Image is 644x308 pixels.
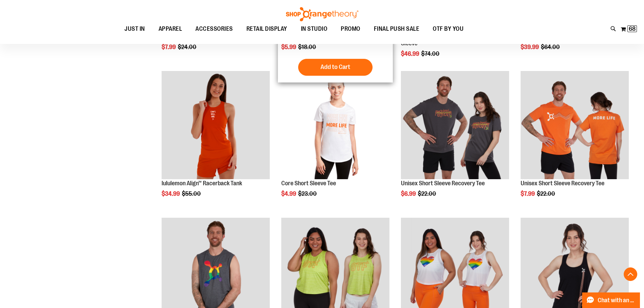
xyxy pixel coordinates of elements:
[521,71,629,179] img: Product image for Unisex Short Sleeve Recovery Tee
[162,190,181,197] span: $34.99
[320,63,350,71] span: Add to Cart
[624,267,637,281] button: Back To Top
[582,292,640,308] button: Chat with an Expert
[281,180,336,187] a: Core Short Sleeve Tee
[541,44,561,50] span: $64.00
[118,21,152,37] a: JUST IN
[374,21,420,37] span: FINAL PUSH SALE
[281,71,389,179] img: Product image for Core Short Sleeve Tee
[246,21,287,37] span: RETAIL DISPLAY
[278,68,393,214] div: product
[426,21,470,37] a: OTF BY YOU
[162,71,270,180] a: Product image for lululemon Align™ Racerback Tank
[433,21,463,37] span: OTF BY YOU
[162,44,177,50] span: $7.99
[182,190,202,197] span: $55.00
[598,297,636,304] span: Chat with an Expert
[401,180,485,187] a: Unisex Short Sleeve Recovery Tee
[537,190,556,197] span: $22.00
[398,68,512,214] div: product
[152,21,189,37] a: APPAREL
[240,21,294,37] a: RETAIL DISPLAY
[298,44,317,50] span: $18.00
[281,190,297,197] span: $4.99
[401,33,493,47] a: lululemon Women's Swiftly Tech Long Sleeve
[281,44,297,50] span: $5.99
[629,25,636,32] span: 68
[521,44,540,50] span: $39.99
[298,190,318,197] span: $23.00
[195,21,233,37] span: ACCESSORIES
[285,7,359,21] img: Shop Orangetheory
[521,71,629,180] a: Product image for Unisex Short Sleeve Recovery Tee
[294,21,334,37] a: IN STUDIO
[521,190,536,197] span: $7.99
[401,190,417,197] span: $6.99
[301,21,328,37] span: IN STUDIO
[418,190,437,197] span: $22.00
[178,44,197,50] span: $24.00
[159,21,182,37] span: APPAREL
[158,68,273,214] div: product
[517,68,632,214] div: product
[401,71,509,180] a: Product image for Unisex Short Sleeve Recovery Tee
[341,21,360,37] span: PROMO
[421,50,440,57] span: $74.00
[281,71,389,180] a: Product image for Core Short Sleeve Tee
[189,21,240,37] a: ACCESSORIES
[367,21,426,37] a: FINAL PUSH SALE
[162,71,270,179] img: Product image for lululemon Align™ Racerback Tank
[162,180,242,187] a: lululemon Align™ Racerback Tank
[521,180,604,187] a: Unisex Short Sleeve Recovery Tee
[401,50,420,57] span: $46.99
[124,21,145,37] span: JUST IN
[401,71,509,179] img: Product image for Unisex Short Sleeve Recovery Tee
[334,21,367,37] a: PROMO
[298,59,373,76] button: Add to Cart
